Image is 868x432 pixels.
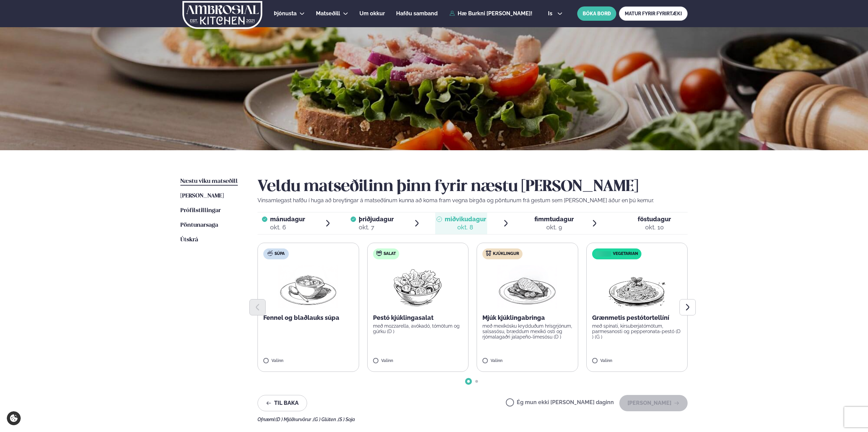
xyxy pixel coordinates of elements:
[180,177,238,186] a: Næstu viku matseðill
[180,221,218,229] a: Pöntunarsaga
[638,215,671,223] span: föstudagur
[638,223,671,231] div: okt. 10
[278,265,338,308] img: Soup.png
[396,10,438,17] span: Hafðu samband
[180,178,238,184] span: Næstu viku matseðill
[486,250,491,256] img: chicken.svg
[316,10,340,17] span: Matseðill
[543,11,568,16] button: is
[388,265,448,308] img: Salad.png
[270,223,305,231] div: okt. 6
[258,196,688,205] p: Vinsamlegast hafðu í huga að breytingar á matseðlinum kunna að koma fram vegna birgða og pöntunum...
[475,380,478,383] span: Go to slide 2
[373,314,463,322] p: Pestó kjúklingasalat
[577,6,616,21] button: BÓKA BORÐ
[396,10,438,18] a: Hafðu samband
[534,215,574,223] span: fimmtudagur
[313,417,338,422] span: (G ) Glúten ,
[619,395,688,411] button: [PERSON_NAME]
[258,395,307,411] button: Til baka
[594,251,613,257] img: icon
[493,251,519,257] span: Kjúklingur
[274,251,285,257] span: Súpa
[359,215,394,223] span: þriðjudagur
[359,223,394,231] div: okt. 7
[180,192,224,200] a: [PERSON_NAME]
[180,236,198,244] a: Útskrá
[619,6,688,21] a: MATUR FYRIR FYRIRTÆKI
[274,10,297,18] a: Þjónusta
[384,251,396,257] span: Salat
[180,237,198,243] span: Útskrá
[258,177,688,196] h2: Veldu matseðilinn þinn fyrir næstu [PERSON_NAME]
[316,10,340,18] a: Matseðill
[534,223,574,231] div: okt. 9
[613,251,638,257] span: Vegetarian
[376,250,382,256] img: salad.svg
[445,223,486,231] div: okt. 8
[267,250,273,256] img: soup.svg
[373,323,463,334] p: með mozzarella, avókadó, tómötum og gúrku (D )
[679,299,696,315] button: Next slide
[607,265,667,308] img: Spagetti.png
[548,11,554,16] span: is
[180,207,221,215] a: Prófílstillingar
[359,10,385,18] a: Um okkur
[180,193,224,199] span: [PERSON_NAME]
[7,411,21,425] a: Cookie settings
[258,417,688,422] div: Ofnæmi:
[263,314,353,322] p: Fennel og blaðlauks súpa
[249,299,266,315] button: Previous slide
[497,265,557,308] img: Chicken-breast.png
[182,1,263,29] img: logo
[180,222,218,228] span: Pöntunarsaga
[592,323,682,340] p: með spínati, kirsuberjatómötum, parmesanosti og pepperonata-pestó (D ) (G )
[338,417,355,422] span: (S ) Soja
[592,314,682,322] p: Grænmetis pestótortellíní
[482,314,572,322] p: Mjúk kjúklingabringa
[274,10,297,17] span: Þjónusta
[445,215,486,223] span: miðvikudagur
[180,208,221,213] span: Prófílstillingar
[482,323,572,340] p: með mexíkósku krydduðum hrísgrjónum, salsasósu, bræddum mexíkó osti og rjómalagaðri jalapeño-lime...
[270,215,305,223] span: mánudagur
[359,10,385,17] span: Um okkur
[276,417,313,422] span: (D ) Mjólkurvörur ,
[449,11,532,17] a: Hæ Burkni [PERSON_NAME]!
[467,380,470,383] span: Go to slide 1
